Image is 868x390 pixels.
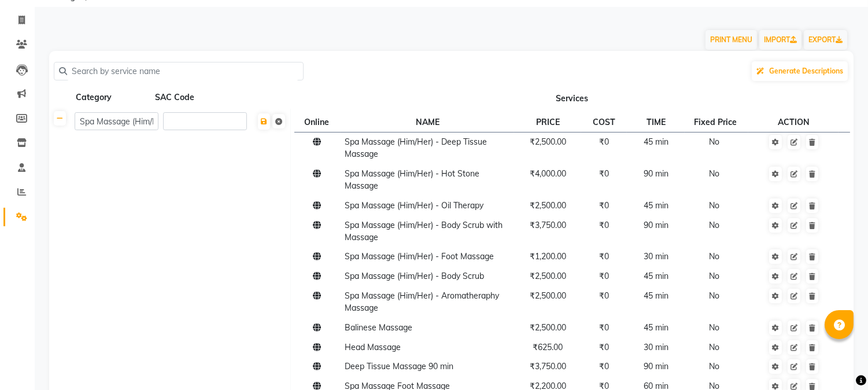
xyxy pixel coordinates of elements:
span: Head Massage [345,342,401,352]
span: 45 min [644,200,668,211]
span: ₹0 [599,342,609,352]
span: ₹1,200.00 [530,251,566,262]
th: Fixed Price [685,112,748,132]
th: TIME [627,112,685,132]
span: ₹3,750.00 [530,220,566,230]
span: ₹0 [599,322,609,333]
span: ₹625.00 [533,342,563,352]
span: No [709,168,719,179]
span: No [709,220,719,230]
a: EXPORT [804,30,847,50]
span: 30 min [644,251,668,262]
div: SAC Code [154,90,228,105]
span: 90 min [644,168,668,179]
span: 45 min [644,322,668,333]
input: Search by service name [67,62,298,80]
th: PRICE [514,112,581,132]
span: 45 min [644,271,668,281]
span: No [709,322,719,333]
span: Spa Massage (Him/Her) - Deep Tissue Massage [345,137,487,159]
button: PRINT MENU [706,30,757,50]
button: Generate Descriptions [752,61,848,81]
span: ₹2,500.00 [530,322,566,333]
span: No [709,200,719,211]
a: IMPORT [759,30,801,50]
span: No [709,342,719,352]
span: ₹0 [599,251,609,262]
span: Spa Massage (Him/Her) - Body Scrub with Massage [345,220,503,242]
th: Services [290,87,854,109]
span: 45 min [644,290,668,301]
span: Balinese Massage [345,322,412,333]
div: Category [75,90,149,105]
span: ₹2,500.00 [530,290,566,301]
th: Online [294,112,341,132]
span: No [709,290,719,301]
span: ₹0 [599,290,609,301]
span: Spa Massage (Him/Her) - Aromatheraphy Massage [345,290,499,313]
th: NAME [341,112,514,132]
span: ₹4,000.00 [530,168,566,179]
span: ₹0 [599,220,609,230]
span: ₹2,500.00 [530,271,566,281]
span: ₹0 [599,137,609,147]
span: Spa Massage (Him/Her) - Hot Stone Massage [345,168,479,191]
span: ₹2,500.00 [530,200,566,211]
span: 45 min [644,137,668,147]
span: No [709,251,719,262]
span: ₹0 [599,271,609,281]
span: 30 min [644,342,668,352]
span: Spa Massage (Him/Her) - Oil Therapy [345,200,483,211]
span: ₹2,500.00 [530,137,566,147]
th: ACTION [748,112,839,132]
span: 90 min [644,361,668,371]
span: ₹0 [599,361,609,371]
span: No [709,271,719,281]
span: No [709,361,719,371]
span: ₹0 [599,200,609,211]
span: Generate Descriptions [769,67,843,75]
span: No [709,137,719,147]
span: ₹3,750.00 [530,361,566,371]
span: Spa Massage (Him/Her) - Foot Massage [345,251,494,262]
span: 90 min [644,220,668,230]
span: Spa Massage (Him/Her) - Body Scrub [345,271,484,281]
th: COST [581,112,627,132]
span: ₹0 [599,168,609,179]
span: Deep Tissue Massage 90 min [345,361,453,371]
